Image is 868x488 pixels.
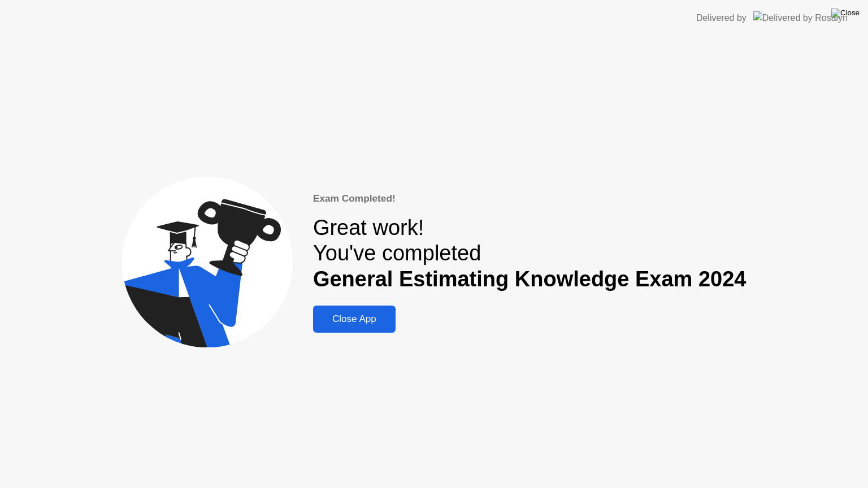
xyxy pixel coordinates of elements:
[696,11,747,25] div: Delivered by
[316,313,392,325] div: Close App
[313,267,747,291] b: General Estimating Knowledge Exam 2024
[753,11,848,24] img: Delivered by Rosalyn
[313,191,747,206] div: Exam Completed!
[313,215,747,293] div: Great work! You've completed
[831,8,860,18] img: Close
[313,306,396,333] button: Close App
